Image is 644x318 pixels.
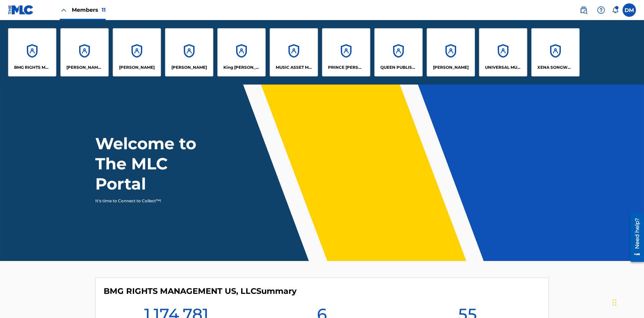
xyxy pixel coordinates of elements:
p: King McTesterson [223,64,260,70]
h4: BMG RIGHTS MANAGEMENT US, LLC [104,286,297,296]
p: MUSIC ASSET MANAGEMENT (MAM) [276,64,312,70]
a: AccountsBMG RIGHTS MANAGEMENT US, LLC [8,28,56,76]
a: AccountsMUSIC ASSET MANAGEMENT (MAM) [270,28,318,76]
a: AccountsXENA SONGWRITER [531,28,580,76]
a: AccountsPRINCE [PERSON_NAME] [322,28,370,76]
a: Accounts[PERSON_NAME] [427,28,475,76]
a: Accounts[PERSON_NAME] SONGWRITER [60,28,109,76]
a: Accounts[PERSON_NAME] [165,28,213,76]
iframe: Resource Center [625,210,644,265]
a: AccountsUNIVERSAL MUSIC PUB GROUP [479,28,527,76]
div: User Menu [623,3,636,17]
a: Accounts[PERSON_NAME] [113,28,161,76]
h1: Welcome to The MLC Portal [95,134,221,194]
p: XENA SONGWRITER [537,64,574,70]
img: Close [60,6,68,14]
p: BMG RIGHTS MANAGEMENT US, LLC [14,64,51,70]
div: Notifications [612,7,619,13]
p: QUEEN PUBLISHA [380,64,417,70]
p: PRINCE MCTESTERSON [328,64,365,70]
p: EYAMA MCSINGER [171,64,207,70]
img: MLC Logo [8,5,34,15]
a: AccountsQUEEN PUBLISHA [374,28,423,76]
img: help [597,6,605,14]
p: RONALD MCTESTERSON [433,64,469,70]
p: ELVIS COSTELLO [119,64,155,70]
a: AccountsKing [PERSON_NAME] [217,28,266,76]
p: CLEO SONGWRITER [66,64,103,70]
img: search [580,6,588,14]
span: Members [72,6,106,14]
span: 11 [102,7,106,13]
p: It's time to Connect to Collect™! [95,198,212,204]
div: Help [594,3,608,17]
p: UNIVERSAL MUSIC PUB GROUP [485,64,522,70]
iframe: Chat Widget [610,286,644,318]
a: Public Search [577,3,590,17]
div: Drag [612,293,616,313]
